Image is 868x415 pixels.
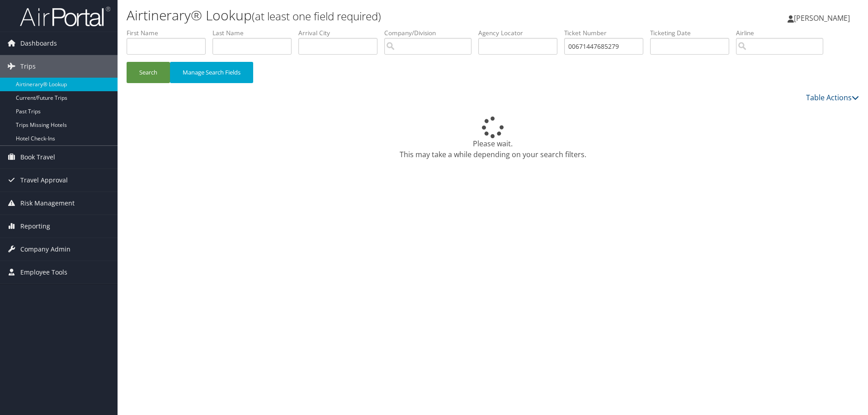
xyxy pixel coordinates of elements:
[20,169,68,191] span: Travel Approval
[20,6,110,27] img: airportal-logo.png
[170,62,253,83] button: Manage Search Fields
[564,28,650,37] label: Ticket Number
[127,117,859,160] div: Please wait. This may take a while depending on your search filters.
[20,146,55,168] span: Book Travel
[20,238,71,261] span: Company Admin
[127,6,615,25] h1: Airtinerary® Lookup
[20,261,67,284] span: Employee Tools
[478,28,564,37] label: Agency Locator
[806,93,859,103] a: Table Actions
[127,28,212,37] label: First Name
[20,32,57,55] span: Dashboards
[212,28,298,37] label: Last Name
[650,28,736,37] label: Ticketing Date
[794,13,850,23] span: [PERSON_NAME]
[252,9,381,23] small: (at least one field required)
[20,215,50,238] span: Reporting
[736,28,830,37] label: Airline
[298,28,384,37] label: Arrival City
[788,5,859,32] a: [PERSON_NAME]
[20,55,36,78] span: Trips
[20,192,75,214] span: Risk Management
[127,62,170,83] button: Search
[384,28,478,37] label: Company/Division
